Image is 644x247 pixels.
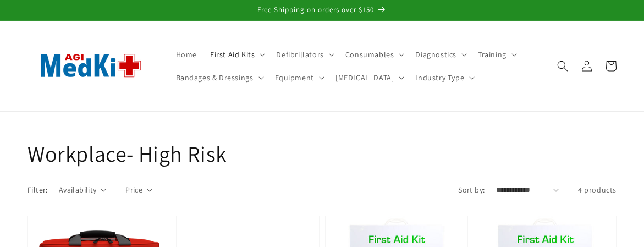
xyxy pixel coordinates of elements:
summary: Equipment [268,66,329,89]
span: Industry Type [415,73,464,83]
summary: Search [551,54,575,78]
span: Training [478,50,507,59]
summary: First Aid Kits [203,43,269,66]
span: Equipment [275,73,314,83]
summary: Consumables [339,43,409,66]
summary: Price [125,184,152,196]
span: First Aid Kits [210,50,255,59]
span: Consumables [345,50,394,59]
h2: Filter: [27,184,48,196]
span: Defibrillators [276,50,323,59]
span: Diagnostics [415,50,456,59]
summary: Availability [59,184,106,196]
summary: Training [471,43,521,66]
summary: Industry Type [409,66,479,89]
span: Availability [59,184,97,196]
span: Home [176,50,197,59]
a: Home [169,43,203,66]
img: AGI MedKit [27,36,154,96]
h1: Workplace- High Risk [27,139,617,168]
p: Free Shipping on orders over $150 [11,6,633,15]
summary: Bandages & Dressings [169,66,268,89]
label: Sort by: [458,185,485,195]
summary: [MEDICAL_DATA] [329,66,409,89]
span: [MEDICAL_DATA] [335,73,394,83]
span: Bandages & Dressings [176,73,254,83]
summary: Defibrillators [269,43,338,66]
summary: Diagnostics [409,43,471,66]
span: 4 products [578,185,617,195]
span: Price [125,184,142,196]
